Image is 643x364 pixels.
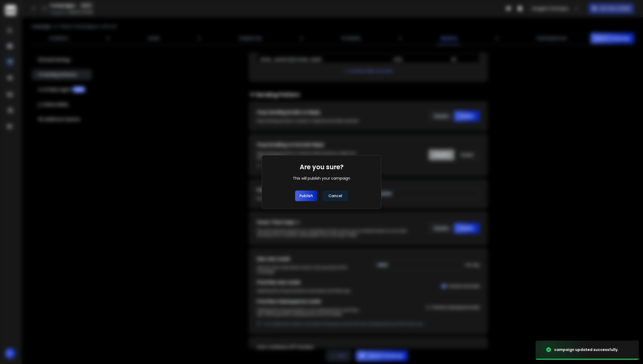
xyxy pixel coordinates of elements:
[554,347,619,352] div: campaign updated successfully.
[295,191,317,201] button: Publish
[323,191,348,201] button: Cancel
[293,176,350,181] div: This will publish your campaign
[300,163,344,171] h1: Are you sure?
